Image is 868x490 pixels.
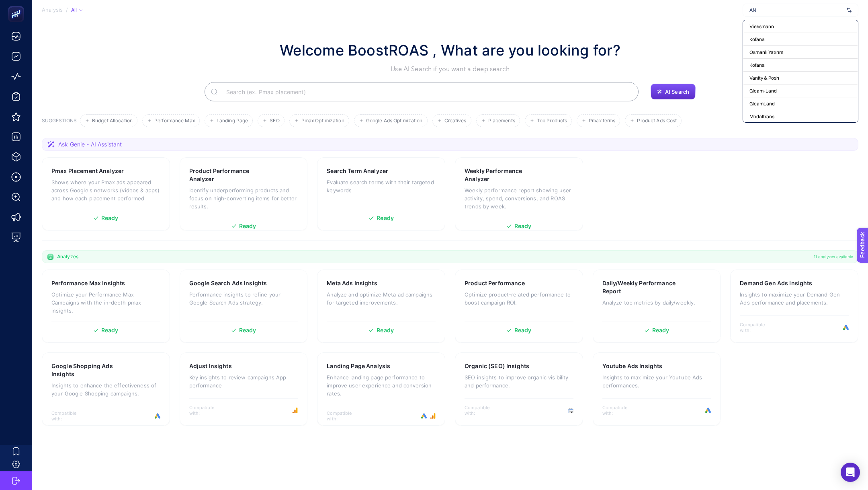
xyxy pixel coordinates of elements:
input: shopi go Boostroas [749,7,843,13]
a: Landing Page AnalysisEnhance landing page performance to improve user experience and conversion r... [317,352,445,426]
p: Identify underperforming products and focus on high-converting items for better results. [189,186,298,210]
span: Product Ads Cost [637,118,677,124]
span: Ready [652,327,669,333]
h3: Organic (SEO) Insights [465,362,529,370]
h3: Google Shopping Ads Insights [51,362,135,378]
span: Ready [101,215,119,221]
div: Open Intercom Messenger [841,463,860,482]
span: Gleam-Land [749,88,777,94]
p: Optimize your Performance Max Campaigns with the in-depth pmax insights. [51,290,160,315]
p: Performance insights to refine your Google Search Ads strategy. [189,290,298,307]
span: Ready [239,327,256,333]
a: Demand Gen Ads InsightsInsights to maximize your Demand Gen Ads performance and placements.Compat... [730,270,858,343]
span: Analysis [42,7,63,13]
p: Insights to maximize your Demand Gen Ads performance and placements. [740,290,849,307]
span: Kofana [749,62,765,68]
a: Weekly Performance AnalyzerWeekly performance report showing user activity, spend, conversions, a... [455,157,583,231]
span: Osmanlı Yatırım [749,49,783,56]
a: Meta Ads InsightsAnalyze and optimize Meta ad campaigns for targeted improvements.Ready [317,270,445,343]
span: Ready [377,327,394,333]
a: Daily/Weekly Performance ReportAnalyze top metrics by daily/weekly.Ready [593,270,721,343]
h3: Youtube Ads Insights [602,362,663,370]
span: Performance Max [154,118,195,124]
span: Ready [514,223,532,229]
h3: SUGGESTIONS [42,117,77,127]
h3: Pmax Placement Analyzer [51,167,124,175]
a: Google Shopping Ads InsightsInsights to enhance the effectiveness of your Google Shopping campaig... [42,352,170,426]
a: Search Term AnalyzerEvaluate search terms with their targeted keywordsReady [317,157,445,231]
span: Vanity & Posh [749,75,779,81]
span: Pmax Optimization [301,118,344,124]
span: Top Products [537,118,567,124]
a: Google Search Ads InsightsPerformance insights to refine your Google Search Ads strategy.Ready [180,270,308,343]
span: GleamLand [749,101,775,107]
p: Weekly performance report showing user activity, spend, conversions, and ROAS trends by week. [465,186,573,210]
div: All [71,7,82,13]
p: Insights to maximize your Youtube Ads performances. [602,373,711,389]
span: Creatives [444,118,467,124]
span: SEO [270,118,279,124]
span: Feedback [5,2,31,9]
span: Compatible with: [189,405,225,416]
a: Youtube Ads InsightsInsights to maximize your Youtube Ads performances.Compatible with: [593,352,721,426]
span: Kofana [749,36,765,43]
a: Pmax Placement AnalyzerShows where your Pmax ads appeared across Google's networks (videos & apps... [42,157,170,231]
span: Analyzes [57,253,78,260]
input: Search [220,80,632,103]
span: Budget Allocation [92,118,133,124]
p: Evaluate search terms with their targeted keywords [327,178,436,194]
p: Enhance landing page performance to improve user experience and conversion rates. [327,373,436,397]
p: Analyze top metrics by daily/weekly. [602,299,711,307]
span: Compatible with: [740,322,776,333]
span: Pmax terms [589,118,615,124]
span: Ask Genie - AI Assistant [58,140,122,148]
span: Compatible with: [465,405,501,416]
a: Product PerformanceOptimize product-related performance to boost campaign ROI.Ready [455,270,583,343]
span: Viessmann [749,23,774,30]
h3: Daily/Weekly Performance Report [602,279,686,295]
a: Performance Max InsightsOptimize your Performance Max Campaigns with the in-depth pmax insights.R... [42,270,170,343]
p: SEO insights to improve organic visibility and performance. [465,373,573,389]
h3: Product Performance Analyzer [189,167,272,183]
span: Ready [377,215,394,221]
span: Placements [488,118,515,124]
h3: Weekly Performance Analyzer [465,167,548,183]
h3: Search Term Analyzer [327,167,388,175]
a: Organic (SEO) InsightsSEO insights to improve organic visibility and performance.Compatible with: [455,352,583,426]
a: Adjust InsightsKey insights to review campaigns App performanceCompatible with: [180,352,308,426]
span: Compatible with: [51,410,88,422]
h3: Performance Max Insights [51,279,125,287]
p: Analyze and optimize Meta ad campaigns for targeted improvements. [327,290,436,307]
span: Compatible with: [327,410,363,422]
span: Ready [239,223,256,229]
h3: Adjust Insights [189,362,232,370]
h1: Welcome BoostROAS , What are you looking for? [280,39,620,61]
a: Product Performance AnalyzerIdentify underperforming products and focus on high-converting items ... [180,157,308,231]
span: Ready [101,327,119,333]
p: Key insights to review campaigns App performance [189,373,298,389]
span: AI Search [665,89,689,95]
button: AI Search [651,84,696,100]
p: Optimize product-related performance to boost campaign ROI. [465,290,573,307]
h3: Meta Ads Insights [327,279,377,287]
p: Use AI Search if you want a deep search [280,64,620,74]
h3: Product Performance [465,279,525,287]
span: Landing Page [217,118,248,124]
span: Ready [514,327,532,333]
h3: Google Search Ads Insights [189,279,267,287]
span: / [66,6,68,13]
span: Compatible with: [602,405,639,416]
span: Google Ads Optimization [366,118,423,124]
h3: Demand Gen Ads Insights [740,279,812,287]
p: Shows where your Pmax ads appeared across Google's networks (videos & apps) and how each placemen... [51,178,160,202]
span: Modaltrans [749,113,774,120]
img: svg%3e [847,6,852,14]
span: 11 analyzes available [814,253,853,260]
p: Insights to enhance the effectiveness of your Google Shopping campaigns. [51,381,160,397]
h3: Landing Page Analysis [327,362,390,370]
